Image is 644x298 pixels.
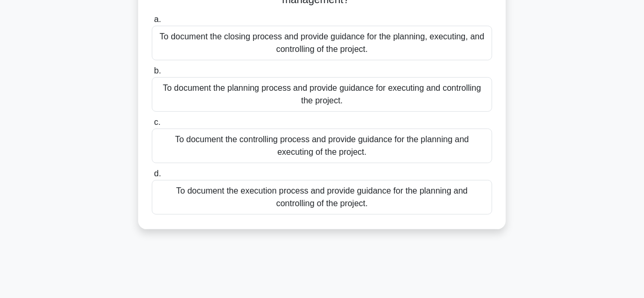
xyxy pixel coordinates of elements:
span: d. [154,169,161,178]
div: To document the closing process and provide guidance for the planning, executing, and controlling... [152,26,492,60]
div: To document the planning process and provide guidance for executing and controlling the project. [152,77,492,112]
span: c. [154,118,160,126]
span: a. [154,15,161,24]
div: To document the controlling process and provide guidance for the planning and executing of the pr... [152,129,492,163]
span: b. [154,66,161,75]
div: To document the execution process and provide guidance for the planning and controlling of the pr... [152,180,492,215]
